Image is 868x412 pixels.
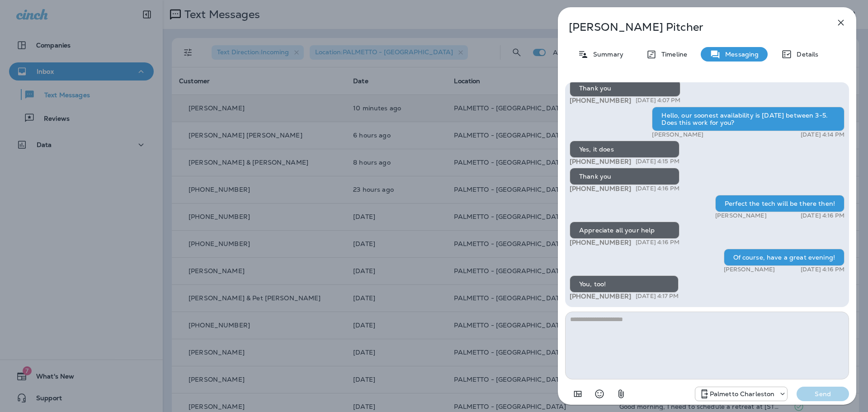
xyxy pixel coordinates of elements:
[570,292,631,300] span: [PHONE_NUMBER]
[792,51,818,58] p: Details
[652,131,703,138] p: [PERSON_NAME]
[801,131,844,138] p: [DATE] 4:14 PM
[570,96,631,104] span: [PHONE_NUMBER]
[715,195,844,212] div: Perfect the tech will be there then!
[721,51,759,58] p: Messaging
[570,222,679,239] div: Appreciate all your help
[570,185,631,193] span: [PHONE_NUMBER]
[636,97,680,104] p: [DATE] 4:07 PM
[569,385,587,403] button: Add in a premade template
[569,21,816,33] p: [PERSON_NAME] Pitcher
[570,157,631,166] span: [PHONE_NUMBER]
[570,238,631,246] span: [PHONE_NUMBER]
[715,212,767,219] p: [PERSON_NAME]
[570,80,680,97] div: Thank you
[570,141,679,158] div: Yes, it does
[695,388,788,399] div: +1 (843) 277-8322
[636,293,679,300] p: [DATE] 4:17 PM
[636,239,679,246] p: [DATE] 4:16 PM
[724,249,844,266] div: Of course, have a great evening!
[570,275,679,293] div: You, too!
[710,390,775,398] p: Palmetto Charleston
[589,51,623,58] p: Summary
[636,158,679,165] p: [DATE] 4:15 PM
[724,266,775,273] p: [PERSON_NAME]
[801,266,844,273] p: [DATE] 4:16 PM
[570,168,679,185] div: Thank you
[590,385,609,403] button: Select an emoji
[652,107,844,131] div: Hello, our soonest availability is [DATE] between 3-5. Does this work for you?
[657,51,687,58] p: Timeline
[801,212,844,219] p: [DATE] 4:16 PM
[636,185,679,192] p: [DATE] 4:16 PM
